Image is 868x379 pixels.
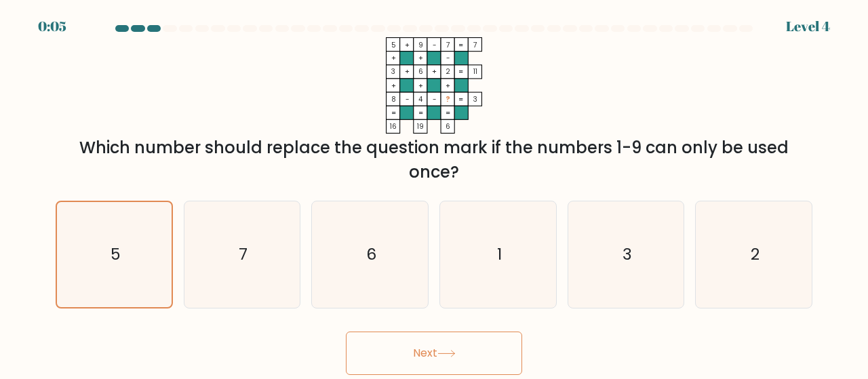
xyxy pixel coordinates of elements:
[496,243,501,266] text: 1
[38,16,66,37] div: 0:05
[446,66,450,77] tspan: 2
[432,66,437,77] tspan: +
[239,243,248,266] text: 7
[446,108,450,118] tspan: =
[473,40,477,50] tspan: 7
[751,243,759,266] text: 2
[433,40,437,50] tspan: -
[110,243,120,265] text: 5
[446,94,450,104] tspan: ?
[405,40,410,50] tspan: +
[623,243,632,266] text: 3
[405,66,410,77] tspan: +
[446,81,450,91] tspan: +
[390,121,397,132] tspan: 16
[418,53,423,63] tspan: +
[433,94,437,104] tspan: -
[446,121,450,132] tspan: 6
[346,332,522,375] button: Next
[446,53,450,63] tspan: -
[418,81,423,91] tspan: +
[406,94,410,104] tspan: -
[458,94,463,104] tspan: =
[391,94,396,104] tspan: 8
[473,66,477,77] tspan: 11
[458,40,463,50] tspan: =
[458,66,463,77] tspan: =
[418,121,425,132] tspan: 19
[446,40,450,50] tspan: 7
[418,108,423,118] tspan: =
[418,40,423,50] tspan: 9
[391,66,395,77] tspan: 3
[391,108,396,118] tspan: =
[391,53,396,63] tspan: +
[786,16,830,37] div: Level 4
[419,94,423,104] tspan: 4
[473,94,477,104] tspan: 3
[366,243,376,266] text: 6
[391,81,396,91] tspan: +
[391,40,396,50] tspan: 5
[64,136,804,184] div: Which number should replace the question mark if the numbers 1-9 can only be used once?
[418,66,423,77] tspan: 6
